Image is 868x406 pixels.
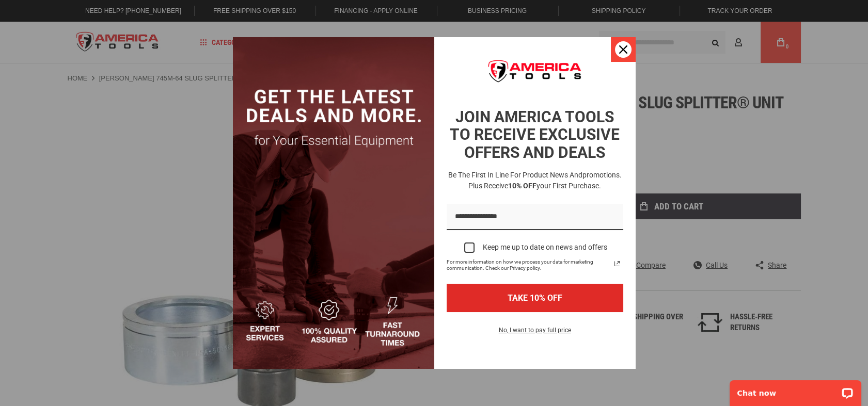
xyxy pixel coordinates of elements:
[619,45,627,54] svg: close icon
[447,204,623,230] input: Email field
[447,284,623,312] button: TAKE 10% OFF
[723,373,868,406] iframe: LiveChat chat widget
[491,324,579,342] button: No, I want to pay full price
[445,170,625,191] h3: Be the first in line for product news and
[611,37,636,62] button: Close
[447,259,611,271] span: For more information on how we process your data for marketing communication. Check our Privacy p...
[483,243,607,252] div: Keep me up to date on news and offers
[450,108,620,161] strong: JOIN AMERICA TOOLS TO RECEIVE EXCLUSIVE OFFERS AND DEALS
[611,257,623,270] a: Read our Privacy Policy
[508,182,536,190] strong: 10% OFF
[611,257,623,270] svg: link icon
